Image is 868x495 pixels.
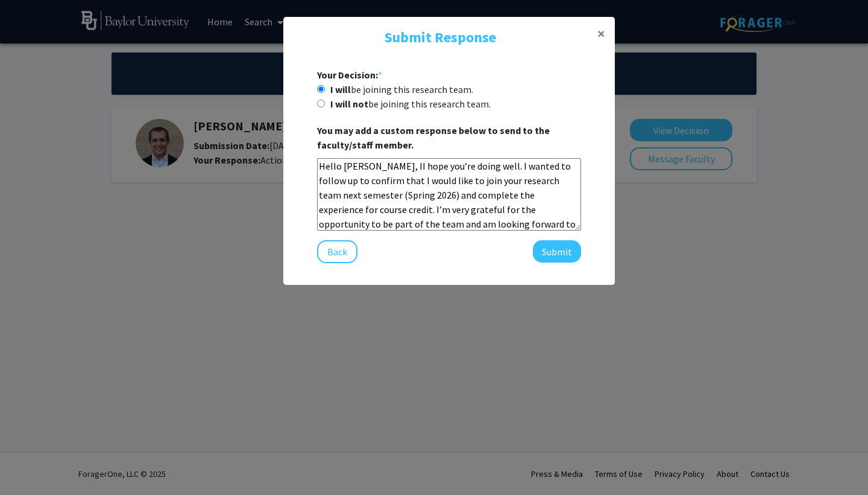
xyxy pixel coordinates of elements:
b: You may add a custom response below to send to the faculty/staff member. [317,124,550,151]
button: Back [317,240,357,263]
iframe: Chat [9,441,51,486]
b: Your Decision: [317,69,378,81]
button: Submit [533,240,581,263]
h4: Submit Response [293,27,588,48]
span: × [597,24,605,43]
label: be joining this research team. [330,82,473,97]
b: I will [330,83,351,95]
b: I will not [330,98,368,110]
label: be joining this research team. [330,97,491,111]
button: Close [588,17,615,51]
